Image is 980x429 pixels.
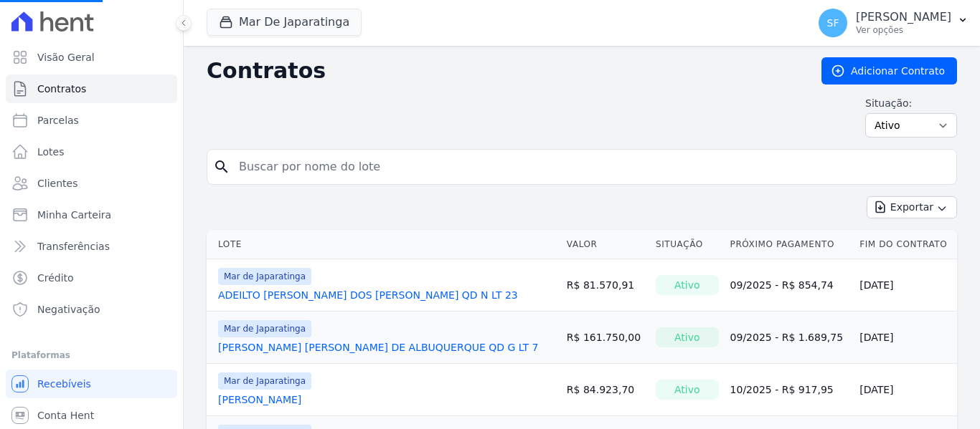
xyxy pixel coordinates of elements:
a: Parcelas [6,106,177,135]
span: Lotes [37,145,65,159]
span: Mar de Japaratinga [218,320,311,337]
a: 09/2025 - R$ 854,74 [730,279,834,291]
a: Transferências [6,232,177,261]
span: Crédito [37,271,74,285]
a: Adicionar Contrato [821,57,957,85]
span: Mar de Japaratinga [218,268,311,285]
a: Negativação [6,295,177,324]
td: [DATE] [854,364,957,416]
div: Ativo [656,380,719,400]
p: [PERSON_NAME] [856,10,951,24]
a: ADEILTO [PERSON_NAME] DOS [PERSON_NAME] QD N LT 23 [218,288,518,302]
td: R$ 81.570,91 [561,259,650,312]
a: [PERSON_NAME] [218,392,301,407]
a: Contratos [6,74,177,103]
span: Visão Geral [37,50,95,64]
a: 10/2025 - R$ 917,95 [730,384,834,395]
th: Lote [207,230,561,259]
a: [PERSON_NAME] [PERSON_NAME] DE ALBUQUERQUE QD G LT 7 [218,340,539,355]
h2: Contratos [207,58,798,84]
button: SF [PERSON_NAME] Ver opções [807,3,980,43]
a: Minha Carteira [6,201,177,229]
button: Exportar [867,196,957,218]
div: Plataformas [11,347,171,364]
span: Mar de Japaratinga [218,372,311,390]
a: Visão Geral [6,43,177,72]
div: Ativo [656,275,719,295]
span: Parcelas [37,113,79,127]
span: Clientes [37,176,77,191]
span: Minha Carteira [37,208,111,222]
td: [DATE] [854,312,957,364]
a: Clientes [6,169,177,198]
th: Situação [650,230,725,259]
td: R$ 161.750,00 [561,312,650,364]
span: Conta Hent [37,408,94,423]
th: Valor [561,230,650,259]
span: Negativação [37,302,100,317]
div: Ativo [656,327,719,347]
a: Recebíveis [6,370,177,398]
td: [DATE] [854,259,957,312]
th: Próximo Pagamento [725,230,854,259]
label: Situação: [865,96,957,110]
input: Buscar por nome do lote [230,153,951,181]
span: SF [827,18,839,28]
a: Lotes [6,138,177,166]
a: Crédito [6,264,177,292]
p: Ver opções [856,24,951,36]
button: Mar De Japaratinga [207,9,362,36]
span: Transferências [37,239,110,254]
span: Recebíveis [37,377,91,391]
i: search [213,158,230,175]
span: Contratos [37,82,86,96]
th: Fim do Contrato [854,230,957,259]
td: R$ 84.923,70 [561,364,650,416]
a: 09/2025 - R$ 1.689,75 [730,332,844,343]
